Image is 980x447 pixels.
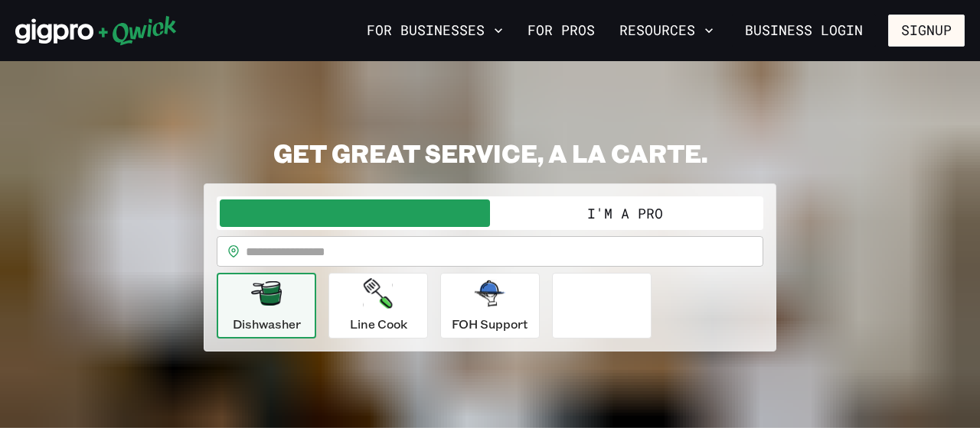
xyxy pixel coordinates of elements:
p: FOH Support [452,315,528,333]
a: For Pros [521,18,601,44]
button: Resources [613,18,720,44]
button: FOH Support [440,273,540,338]
button: Dishwasher [217,273,316,338]
button: For Businesses [361,18,509,44]
a: Business Login [732,15,876,47]
button: Line Cook [328,273,428,338]
button: I'm a Pro [490,199,760,227]
h2: GET GREAT SERVICE, A LA CARTE. [204,138,776,168]
button: Signup [888,15,965,47]
p: Line Cook [350,315,407,333]
p: Dishwasher [233,315,301,333]
button: I'm a Business [220,199,490,227]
